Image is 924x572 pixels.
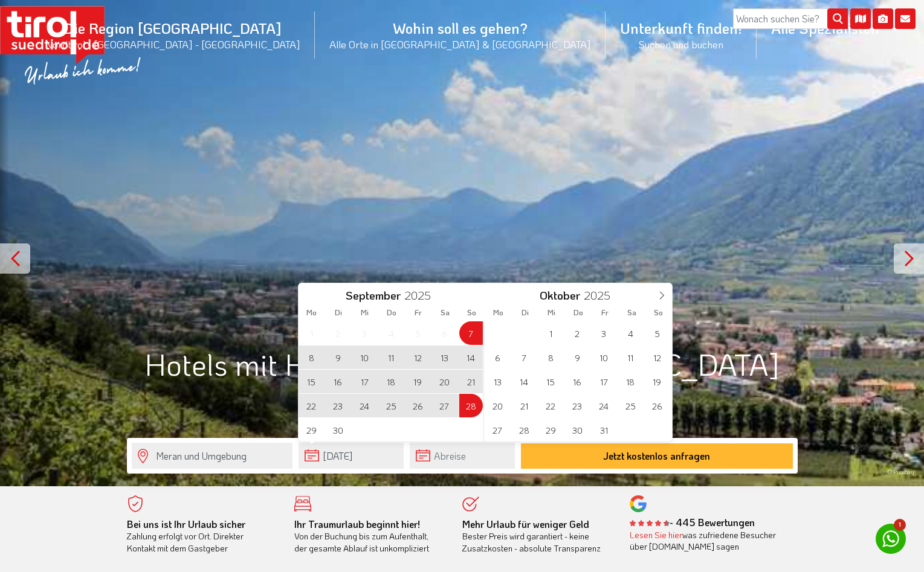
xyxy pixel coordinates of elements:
[566,394,589,417] span: Oktober 23, 2025
[512,370,536,393] span: Oktober 14, 2025
[458,309,485,317] span: So
[294,518,420,530] b: Ihr Traumurlaub beginnt hier!
[592,321,616,345] span: Oktober 3, 2025
[540,290,580,301] span: Oktober
[462,518,589,530] b: Mehr Urlaub für weniger Geld
[294,518,444,554] div: Von der Buchung bis zum Aufenthalt, der gesamte Ablauf ist unkompliziert
[630,529,682,541] a: Lesen Sie hier
[326,345,350,369] span: September 9, 2025
[406,394,430,417] span: September 26, 2025
[326,394,350,417] span: September 23, 2025
[566,321,589,345] span: Oktober 2, 2025
[606,5,757,64] a: Unterkunft finden!Suchen und buchen
[329,37,591,51] small: Alle Orte in [GEOGRAPHIC_DATA] & [GEOGRAPHIC_DATA]
[353,345,376,369] span: September 10, 2025
[538,309,565,317] span: Mi
[326,418,350,442] span: September 30, 2025
[300,370,323,393] span: September 15, 2025
[894,519,906,531] span: 1
[459,394,483,417] span: September 28, 2025
[620,37,742,51] small: Suchen und buchen
[580,288,620,303] input: Year
[31,5,315,64] a: Die Region [GEOGRAPHIC_DATA]Nordtirol - [GEOGRAPHIC_DATA] - [GEOGRAPHIC_DATA]
[592,345,616,369] span: Oktober 10, 2025
[566,418,589,442] span: Oktober 30, 2025
[353,394,376,417] span: September 24, 2025
[539,370,563,393] span: Oktober 15, 2025
[433,394,456,417] span: September 27, 2025
[326,321,350,345] span: September 2, 2025
[406,345,430,369] span: September 12, 2025
[485,309,512,317] span: Mo
[619,321,642,345] span: Oktober 4, 2025
[486,418,509,442] span: Oktober 27, 2025
[127,518,277,554] div: Zahlung erfolgt vor Ort. Direkter Kontakt mit dem Gastgeber
[512,345,536,369] span: Oktober 7, 2025
[645,321,669,345] span: Oktober 5, 2025
[645,394,669,417] span: Oktober 26, 2025
[380,345,403,369] span: September 11, 2025
[512,394,536,417] span: Oktober 21, 2025
[300,321,323,345] span: September 1, 2025
[539,321,563,345] span: Oktober 1, 2025
[512,309,538,317] span: Di
[410,443,515,469] input: Abreise
[566,370,589,393] span: Oktober 16, 2025
[630,516,755,529] b: - 445 Bewertungen
[405,309,431,317] span: Fr
[733,8,848,29] input: Wonach suchen Sie?
[873,8,893,29] i: Fotogalerie
[315,5,606,64] a: Wohin soll es gehen?Alle Orte in [GEOGRAPHIC_DATA] & [GEOGRAPHIC_DATA]
[486,370,509,393] span: Oktober 13, 2025
[486,345,509,369] span: Oktober 6, 2025
[521,443,793,469] button: Jetzt kostenlos anfragen
[645,370,669,393] span: Oktober 19, 2025
[566,345,589,369] span: Oktober 9, 2025
[45,37,300,51] small: Nordtirol - [GEOGRAPHIC_DATA] - [GEOGRAPHIC_DATA]
[645,345,669,369] span: Oktober 12, 2025
[299,443,404,469] input: Anreise
[757,5,894,51] a: Alle Spezialisten
[380,394,403,417] span: September 25, 2025
[592,394,616,417] span: Oktober 24, 2025
[619,370,642,393] span: Oktober 18, 2025
[895,8,916,29] i: Kontakt
[618,309,645,317] span: Sa
[512,418,536,442] span: Oktober 28, 2025
[539,394,563,417] span: Oktober 22, 2025
[431,309,458,317] span: Sa
[346,290,401,301] span: September
[462,518,612,554] div: Bester Preis wird garantiert - keine Zusatzkosten - absolute Transparenz
[592,370,616,393] span: Oktober 17, 2025
[401,288,441,303] input: Year
[127,347,798,414] h1: Hotels mit Halbpension in [GEOGRAPHIC_DATA] und Umgebung
[406,321,430,345] span: September 5, 2025
[486,394,509,417] span: Oktober 20, 2025
[539,418,563,442] span: Oktober 29, 2025
[353,321,376,345] span: September 3, 2025
[325,309,352,317] span: Di
[619,394,642,417] span: Oktober 25, 2025
[645,309,671,317] span: So
[127,518,245,530] b: Bei uns ist Ihr Urlaub sicher
[352,309,378,317] span: Mi
[539,345,563,369] span: Oktober 8, 2025
[459,345,483,369] span: September 14, 2025
[433,321,456,345] span: September 6, 2025
[850,8,871,29] i: Karte öffnen
[380,321,403,345] span: September 4, 2025
[326,370,350,393] span: September 16, 2025
[132,443,292,469] input: Wo soll's hingehen?
[378,309,405,317] span: Do
[459,370,483,393] span: September 21, 2025
[300,418,323,442] span: September 29, 2025
[433,345,456,369] span: September 13, 2025
[300,394,323,417] span: September 22, 2025
[565,309,592,317] span: Do
[619,345,642,369] span: Oktober 11, 2025
[592,309,618,317] span: Fr
[630,529,780,553] div: was zufriedene Besucher über [DOMAIN_NAME] sagen
[353,370,376,393] span: September 17, 2025
[299,309,325,317] span: Mo
[433,370,456,393] span: September 20, 2025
